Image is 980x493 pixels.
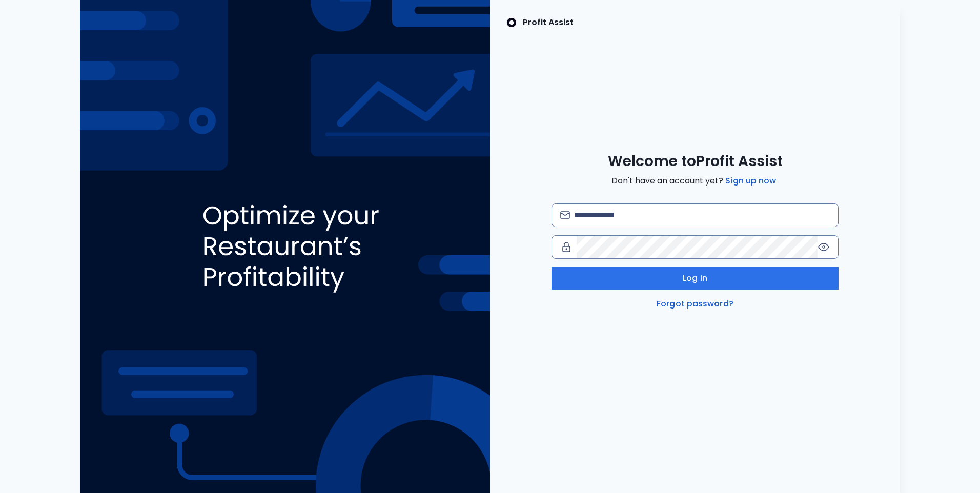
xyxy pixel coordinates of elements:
[552,267,839,290] button: Log in
[506,16,517,29] img: SpotOn Logo
[683,272,707,284] span: Log in
[608,152,783,171] span: Welcome to Profit Assist
[611,175,778,187] span: Don't have an account yet?
[723,175,778,187] a: Sign up now
[523,16,574,29] p: Profit Assist
[560,211,570,219] img: email
[655,298,736,310] a: Forgot password?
